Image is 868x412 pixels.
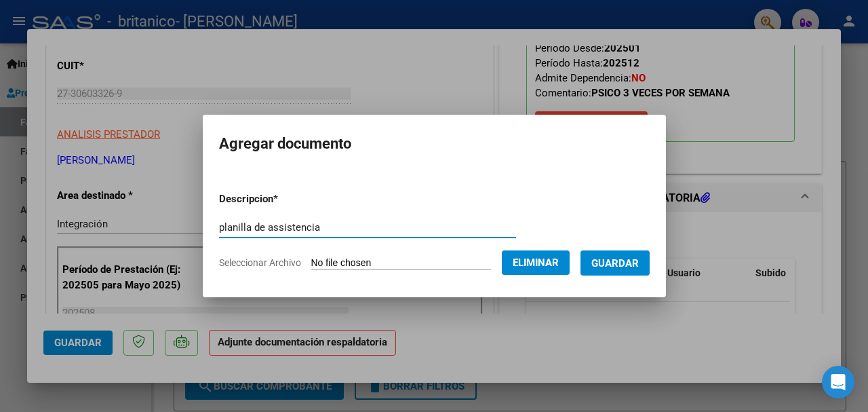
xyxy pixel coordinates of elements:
[219,191,349,207] p: Descripcion
[219,131,650,157] h2: Agregar documento
[580,250,650,276] button: Guardar
[591,257,639,269] span: Guardar
[219,257,301,268] span: Seleccionar Archivo
[822,366,854,398] div: Open Intercom Messenger
[513,257,559,269] span: Eliminar
[502,250,570,275] button: Eliminar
